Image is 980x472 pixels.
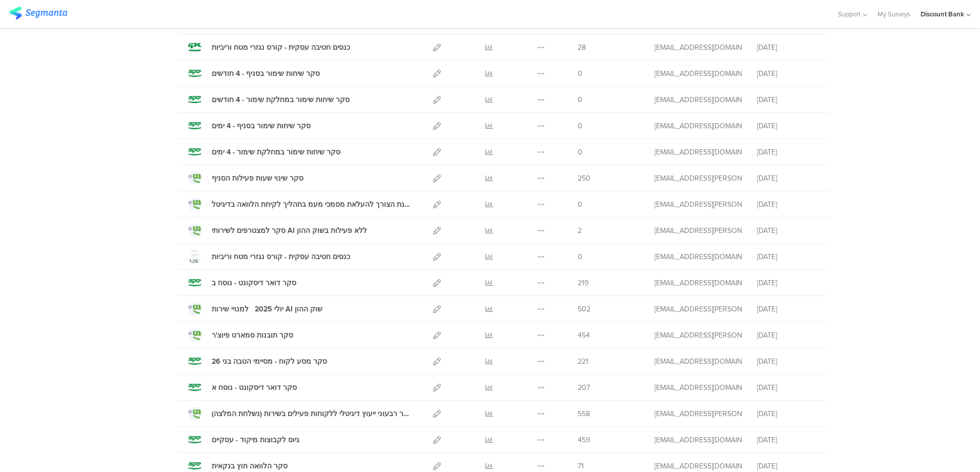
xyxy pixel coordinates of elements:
[757,278,819,288] div: [DATE]
[757,408,819,419] div: [DATE]
[757,94,819,105] div: [DATE]
[212,304,322,314] div: יולי 2025 למנויי שירות AI שוק ההון
[9,7,67,19] img: segmanta logo
[757,461,819,471] div: [DATE]
[655,173,742,184] div: hofit.refael@dbank.co.il
[578,173,590,184] span: 250
[188,41,350,54] a: כנסים חטיבה עסקית - קורס נגזרי מטח וריביות
[757,68,819,79] div: [DATE]
[188,67,320,80] a: סקר שיחות שימור בסניף - 4 חודשים
[188,250,350,263] a: כנסים חטיבה עסקית - קורס נגזרי מטח וריביות
[188,381,297,394] a: סקר דואר דיסקונט - נוסח א
[212,68,320,79] div: סקר שיחות שימור בסניף - 4 חודשים
[757,121,819,131] div: [DATE]
[212,199,411,210] div: בחינת הצורך להעלאת מסמכי מעמ בתהליך לקיחת הלוואה בדיגיטל
[578,278,588,288] span: 219
[212,173,303,184] div: סקר שינוי שעות פעילות הסניף
[188,355,327,368] a: סקר מסע לקוח - מסיימי הטבה בני 26
[212,147,340,158] div: סקר שיחות שימור במחלקת שימור - 4 ימים
[578,121,582,131] span: 0
[188,171,303,185] a: סקר שינוי שעות פעילות הסניף
[578,330,590,341] span: 454
[212,251,350,262] div: כנסים חטיבה עסקית - קורס נגזרי מטח וריביות
[212,42,350,53] div: כנסים חטיבה עסקית - קורס נגזרי מטח וריביות
[757,304,819,314] div: [DATE]
[655,147,742,158] div: anat.gilad@dbank.co.il
[655,382,742,393] div: anat.gilad@dbank.co.il
[655,68,742,79] div: anat.gilad@dbank.co.il
[188,276,296,289] a: סקר דואר דיסקונט - נוסח ב
[578,356,588,367] span: 221
[655,225,742,236] div: hofit.refael@dbank.co.il
[655,461,742,471] div: anat.gilad@dbank.co.il
[188,433,299,446] a: גיוס לקבוצות מיקוד - עסקיים
[757,330,819,341] div: [DATE]
[212,121,311,131] div: סקר שיחות שימור בסניף - 4 ימים
[655,278,742,288] div: anat.gilad@dbank.co.il
[188,119,311,132] a: סקר שיחות שימור בסניף - 4 ימים
[655,251,742,262] div: anat.gilad@dbank.co.il
[188,224,367,237] a: סקר למצטרפים לשירותי AI ללא פעילות בשוק ההון
[757,382,819,393] div: [DATE]
[188,93,350,106] a: סקר שיחות שימור במחלקת שימור - 4 חודשים
[578,304,590,314] span: 502
[655,408,742,419] div: hofit.refael@dbank.co.il
[655,304,742,314] div: hofit.refael@dbank.co.il
[655,435,742,445] div: eden.nabet@dbank.co.il
[212,382,297,393] div: סקר דואר דיסקונט - נוסח א
[578,42,586,53] span: 28
[578,382,590,393] span: 207
[757,225,819,236] div: [DATE]
[188,328,293,342] a: סקר תובנות סמארט פיוצ'ר
[655,330,742,341] div: hofit.refael@dbank.co.il
[188,407,411,420] a: יוני 25 סקר רבעוני ייעוץ דיגיטלי ללקוחות פעילים בשירות (נשלחת המלצה)
[578,199,582,210] span: 0
[757,173,819,184] div: [DATE]
[921,9,964,19] div: Discount Bank
[212,356,327,367] div: סקר מסע לקוח - מסיימי הטבה בני 26
[212,278,296,288] div: סקר דואר דיסקונט - נוסח ב
[578,408,590,419] span: 558
[212,435,299,445] div: גיוס לקבוצות מיקוד - עסקיים
[578,435,590,445] span: 459
[757,42,819,53] div: [DATE]
[188,145,340,159] a: סקר שיחות שימור במחלקת שימור - 4 ימים
[757,147,819,158] div: [DATE]
[578,68,582,79] span: 0
[757,199,819,210] div: [DATE]
[655,121,742,131] div: anat.gilad@dbank.co.il
[655,42,742,53] div: anat.gilad@dbank.co.il
[655,356,742,367] div: anat.gilad@dbank.co.il
[212,330,293,341] div: סקר תובנות סמארט פיוצ'ר
[655,94,742,105] div: anat.gilad@dbank.co.il
[757,251,819,262] div: [DATE]
[578,147,582,158] span: 0
[578,94,582,105] span: 0
[578,251,582,262] span: 0
[757,356,819,367] div: [DATE]
[838,9,861,19] span: Support
[578,225,582,236] span: 2
[212,225,367,236] div: סקר למצטרפים לשירותי AI ללא פעילות בשוק ההון
[212,408,411,419] div: יוני 25 סקר רבעוני ייעוץ דיגיטלי ללקוחות פעילים בשירות (נשלחת המלצה)
[188,302,322,316] a: יולי 2025 למנויי שירות AI שוק ההון
[578,461,584,471] span: 71
[212,94,350,105] div: סקר שיחות שימור במחלקת שימור - 4 חודשים
[212,461,288,471] div: סקר הלוואה חוץ בנקאית
[655,199,742,210] div: hofit.refael@dbank.co.il
[188,198,411,211] a: בחינת הצורך להעלאת מסמכי מעמ בתהליך לקיחת הלוואה בדיגיטל
[757,435,819,445] div: [DATE]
